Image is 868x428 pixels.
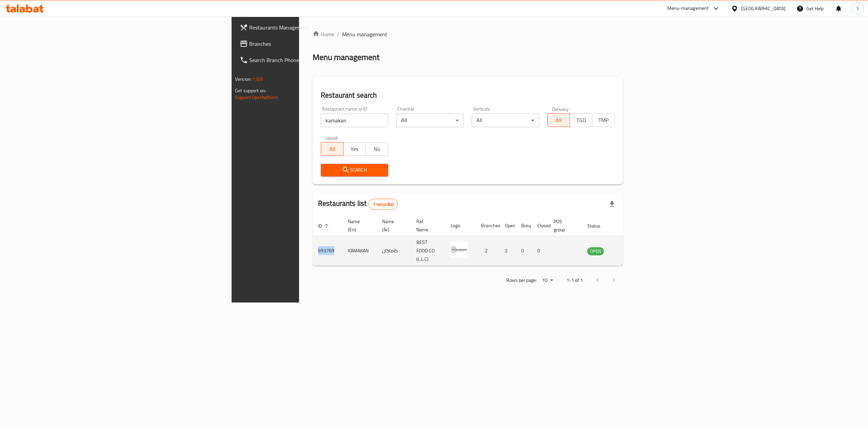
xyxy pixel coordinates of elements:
a: Search Branch Phone [234,52,377,68]
span: S [856,5,859,12]
p: 1-1 of 1 [567,276,583,285]
th: Action [617,215,641,236]
img: KAMAKAN [451,241,468,258]
div: [GEOGRAPHIC_DATA] [741,5,786,12]
label: Delivery [552,106,569,111]
input: Search for restaurant name or ID.. [321,114,388,127]
button: Search [321,164,388,176]
span: Name (Ar) [382,217,403,234]
div: Menu-management [667,4,709,13]
span: 1 record(s) [369,201,398,208]
div: Rows per page: [539,275,556,286]
span: Version: [235,75,252,83]
td: 2 [499,236,516,266]
span: All [550,115,567,125]
h2: Restaurant search [321,90,615,100]
td: BEST FOOD CO (L.L.C) [411,236,445,266]
th: Branches [476,215,499,236]
span: Get support on: [235,86,266,95]
td: كاماكان [377,236,411,266]
span: All [324,144,341,154]
div: Export file [604,196,620,212]
button: All [321,142,343,156]
button: TGO [570,113,592,127]
span: POS group [554,217,574,234]
a: Restaurants Management [234,19,377,36]
span: Restaurants Management [249,23,371,32]
span: Name (En) [348,217,369,234]
button: TMP [592,113,615,127]
button: Yes [343,142,366,156]
span: Branches [249,40,371,48]
span: 1.0.0 [253,75,263,83]
h2: Restaurants list [318,198,398,210]
button: All [547,113,570,127]
a: Branches [234,36,377,52]
span: Search [326,166,383,174]
span: Ref. Name [416,217,437,234]
div: All [472,114,539,127]
span: Status [587,222,609,230]
th: Busy [516,215,532,236]
div: All [396,114,464,127]
span: ID [318,222,331,230]
button: No [366,142,388,156]
nav: breadcrumb [313,30,623,38]
div: Total records count [369,199,398,210]
td: 2 [476,236,499,266]
label: Upsell [325,135,338,140]
span: TGO [573,115,590,125]
span: Yes [346,144,363,154]
span: TMP [595,115,612,125]
th: Open [499,215,516,236]
span: Search Branch Phone [249,56,371,64]
table: enhanced table [313,215,641,266]
span: No [369,144,386,154]
td: 0 [532,236,548,266]
th: Closed [532,215,548,236]
a: Support.OpsPlatform [235,93,278,102]
span: OPEN [587,247,604,255]
p: Rows per page: [506,276,537,285]
td: 0 [516,236,532,266]
th: Logo [445,215,476,236]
